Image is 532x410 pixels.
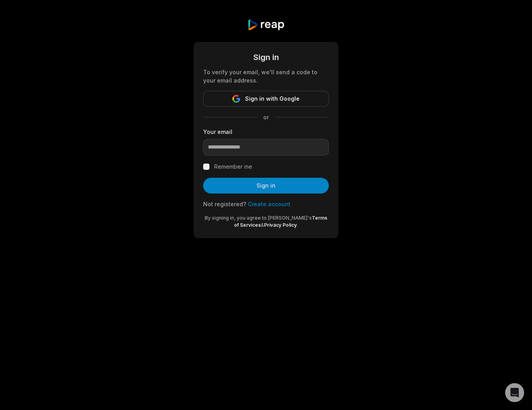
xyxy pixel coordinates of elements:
[505,383,524,402] div: Open Intercom Messenger
[261,222,264,228] span: &
[203,128,329,136] label: Your email
[247,19,285,31] img: reap
[203,91,329,107] button: Sign in with Google
[245,94,300,103] span: Sign in with Google
[248,201,291,207] a: Create account
[203,68,329,85] div: To verify your email, we'll send a code to your email address.
[257,113,275,121] span: or
[205,215,312,221] span: By signing in, you agree to [PERSON_NAME]'s
[203,201,246,207] span: Not registered?
[297,222,298,228] span: .
[234,215,327,228] a: Terms of Services
[203,51,329,63] div: Sign in
[264,222,297,228] a: Privacy Policy
[214,162,252,171] label: Remember me
[203,178,329,194] button: Sign in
